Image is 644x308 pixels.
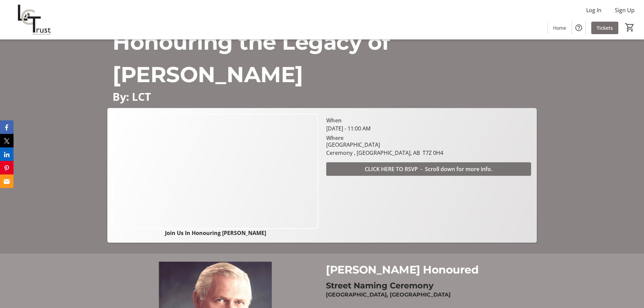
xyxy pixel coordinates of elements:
[326,116,342,124] div: When
[113,58,531,91] p: [PERSON_NAME]
[113,26,531,58] p: Honouring the Legacy of
[326,263,478,276] span: [PERSON_NAME] Honoured
[581,5,607,16] button: Log In
[591,22,618,34] a: Tickets
[326,281,433,290] strong: Street Naming Ceremony
[610,5,640,16] button: Sign Up
[326,135,343,141] div: Where
[326,291,451,298] strong: [GEOGRAPHIC_DATA], [GEOGRAPHIC_DATA]
[624,21,636,33] button: Cart
[553,24,566,31] span: Home
[572,21,586,34] button: Help
[326,141,443,149] div: [GEOGRAPHIC_DATA]
[326,124,531,133] div: [DATE] - 11:00 AM
[586,6,601,14] span: Log In
[548,22,572,34] a: Home
[326,162,531,176] button: CLICK HERE TO RSVP - Scroll down for more info.
[597,24,613,31] span: Tickets
[165,229,266,237] strong: Join Us In Honouring [PERSON_NAME]
[365,165,492,173] span: CLICK HERE TO RSVP - Scroll down for more info.
[326,149,443,157] div: Ceremony , [GEOGRAPHIC_DATA], AB T7Z 0H4
[113,91,531,102] p: By: LCT
[113,114,318,229] img: Campaign CTA Media Photo
[615,6,635,14] span: Sign Up
[4,3,64,37] img: LCT's Logo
